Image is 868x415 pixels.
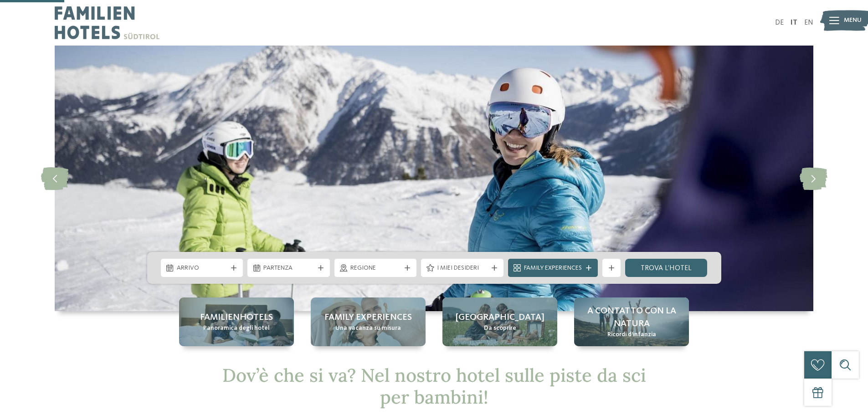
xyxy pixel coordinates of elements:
span: Da scoprire [484,324,516,333]
img: Hotel sulle piste da sci per bambini: divertimento senza confini [55,46,813,311]
span: [GEOGRAPHIC_DATA] [456,311,544,324]
a: trova l’hotel [625,259,708,277]
span: Arrivo [177,264,227,273]
a: IT [791,19,797,26]
a: Hotel sulle piste da sci per bambini: divertimento senza confini [GEOGRAPHIC_DATA] Da scoprire [442,297,557,346]
span: Regione [350,264,401,273]
span: Family experiences [324,311,412,324]
span: Dov’è che si va? Nel nostro hotel sulle piste da sci per bambini! [222,364,646,409]
span: Panoramica degli hotel [203,324,270,333]
span: Family Experiences [524,264,582,273]
span: A contatto con la natura [583,305,680,330]
a: EN [804,19,813,26]
a: DE [775,19,784,26]
span: I miei desideri [437,264,488,273]
span: Familienhotels [200,311,273,324]
span: Menu [844,16,862,25]
span: Partenza [263,264,314,273]
a: Hotel sulle piste da sci per bambini: divertimento senza confini Familienhotels Panoramica degli ... [179,297,294,346]
a: Hotel sulle piste da sci per bambini: divertimento senza confini A contatto con la natura Ricordi... [574,297,689,346]
span: Ricordi d’infanzia [607,330,656,339]
span: Una vacanza su misura [335,324,401,333]
a: Hotel sulle piste da sci per bambini: divertimento senza confini Family experiences Una vacanza s... [311,297,426,346]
